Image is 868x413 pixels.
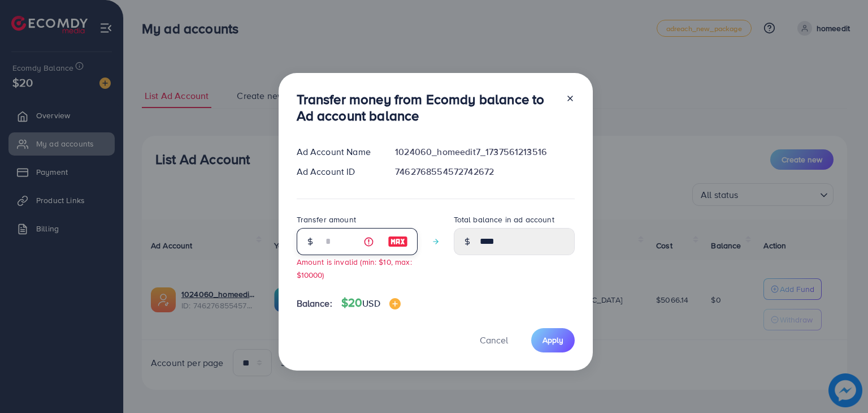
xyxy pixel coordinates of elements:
div: 7462768554572742672 [386,165,583,178]
div: 1024060_homeedit7_1737561213516 [386,145,583,158]
button: Cancel [466,328,522,352]
span: Apply [542,334,563,346]
span: USD [362,297,380,309]
label: Total balance in ad account [454,214,554,225]
button: Apply [531,328,575,352]
div: Ad Account Name [288,145,387,158]
label: Transfer amount [297,214,356,225]
img: image [389,298,401,309]
h3: Transfer money from Ecomdy balance to Ad account balance [297,91,557,124]
img: image [388,235,408,248]
span: Cancel [480,334,508,346]
div: Ad Account ID [288,165,387,178]
span: Balance: [297,297,332,310]
h4: $20 [341,296,401,310]
small: Amount is invalid (min: $10, max: $10000) [297,256,412,280]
